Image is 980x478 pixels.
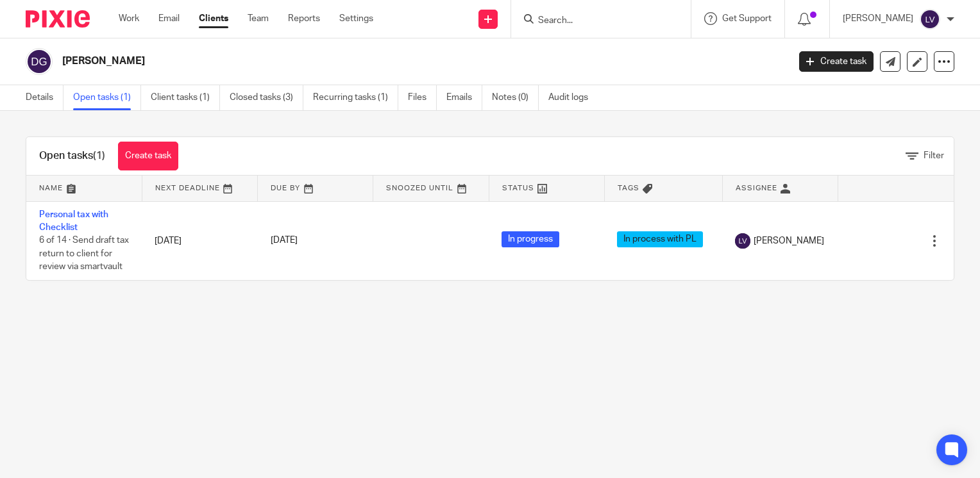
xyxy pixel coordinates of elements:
span: [DATE] [271,236,298,245]
a: Settings [339,12,373,25]
a: Clients [199,12,228,25]
h1: Open tasks [39,149,105,163]
a: Email [158,12,180,25]
input: Search [537,15,652,27]
a: Create task [799,51,874,72]
p: [PERSON_NAME] [843,12,913,25]
a: Files [408,85,437,110]
a: Notes (0) [492,85,539,110]
a: Work [119,12,139,25]
a: Create task [118,142,178,170]
span: (1) [93,151,105,161]
a: Audit logs [548,85,598,110]
a: Team [248,12,269,25]
a: Client tasks (1) [151,85,220,110]
a: Personal tax with Checklist [39,210,108,232]
span: In progress [502,231,559,247]
a: Details [26,85,63,110]
a: Closed tasks (3) [230,85,303,110]
span: Status [502,185,534,192]
img: svg%3E [26,48,53,75]
span: [PERSON_NAME] [754,235,824,247]
td: [DATE] [142,201,257,280]
img: svg%3E [735,233,750,249]
span: Snoozed Until [386,185,453,192]
h2: [PERSON_NAME] [62,54,636,68]
span: In process with PL [617,231,703,247]
img: Pixie [26,10,90,28]
span: Filter [924,151,944,160]
a: Reports [288,12,320,25]
span: Get Support [722,14,772,23]
a: Emails [446,85,482,110]
span: Tags [618,185,639,192]
a: Recurring tasks (1) [313,85,398,110]
img: svg%3E [920,9,940,29]
span: 6 of 14 · Send draft tax return to client for review via smartvault [39,236,129,271]
a: Open tasks (1) [73,85,141,110]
